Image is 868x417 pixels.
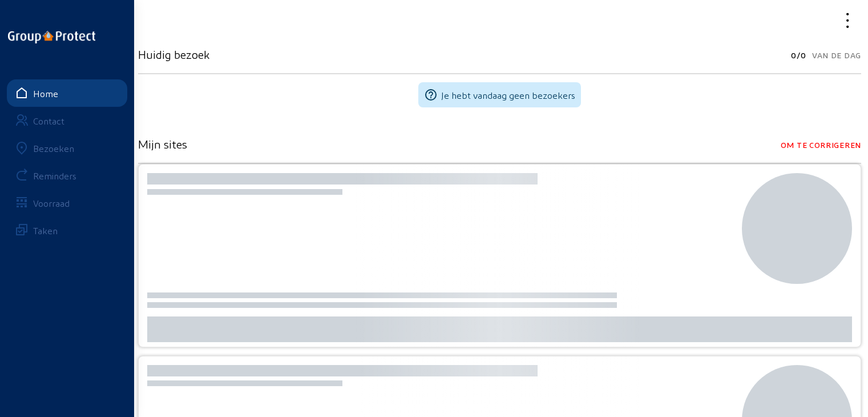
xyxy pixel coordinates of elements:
[33,115,64,126] div: Contact
[138,137,187,151] h3: Mijn sites
[33,225,58,236] div: Taken
[441,90,575,101] span: Je hebt vandaag geen bezoekers
[7,162,127,189] a: Reminders
[7,79,127,107] a: Home
[781,137,861,153] span: Om te corrigeren
[812,47,861,63] span: Van de dag
[7,189,127,216] a: Voorraad
[33,170,76,181] div: Reminders
[7,216,127,244] a: Taken
[138,47,209,61] h3: Huidig bezoek
[8,31,95,43] img: logo-oneline.png
[33,88,58,99] div: Home
[33,198,70,209] div: Voorraad
[7,134,127,162] a: Bezoeken
[791,47,806,63] span: 0/0
[33,143,74,154] div: Bezoeken
[7,107,127,134] a: Contact
[424,88,438,102] mat-icon: help_outline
